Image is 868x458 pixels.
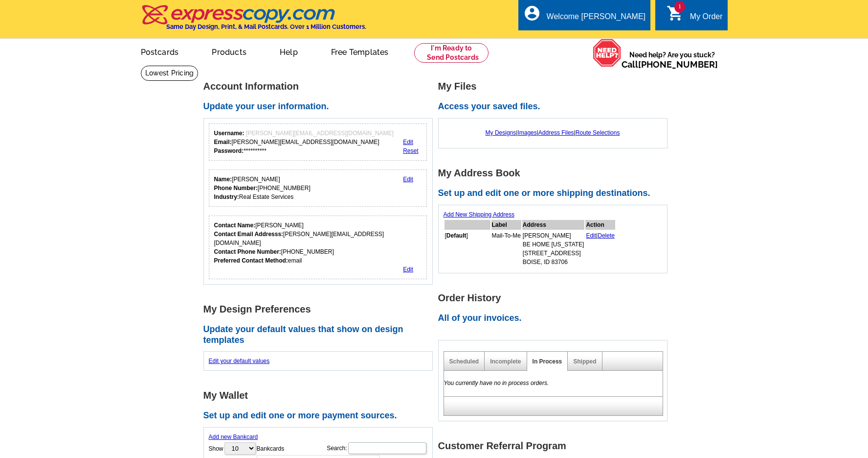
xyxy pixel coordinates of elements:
[214,185,258,192] strong: Phone Number:
[214,222,256,229] strong: Contact Name:
[403,176,413,183] a: Edit
[327,441,427,455] label: Search:
[438,293,673,303] h1: Order History
[585,220,615,230] th: Action
[214,221,422,265] div: [PERSON_NAME] [PERSON_NAME][EMAIL_ADDRESS][DOMAIN_NAME] [PHONE_NUMBER] email
[209,434,258,440] a: Add new Bankcard
[446,232,467,239] b: Default
[576,129,620,136] a: Route Selections
[674,1,685,13] span: 1
[214,139,232,145] strong: Email:
[444,380,549,386] em: You currently have no in process orders.
[214,231,284,238] strong: Contact Email Addresss:
[445,231,490,267] td: [ ]
[438,168,673,178] h1: My Address Book
[622,59,718,70] span: Call
[523,4,541,22] i: account_circle
[622,50,723,70] span: Need help? Are you stuck?
[214,248,281,255] strong: Contact Phone Number:
[209,358,270,364] a: Edit your default values
[203,324,438,345] h2: Update your default values that show on design templates
[214,257,288,264] strong: Preferred Contact Method:
[533,358,562,365] a: In Process
[196,40,262,63] a: Products
[486,129,516,136] a: My Designs
[214,147,244,154] strong: Password:
[209,123,427,161] div: Your login information.
[438,101,673,112] h2: Access your saved files.
[214,193,239,200] strong: Industry:
[449,358,479,365] a: Scheduled
[438,313,673,324] h2: All of your invoices.
[264,40,313,63] a: Help
[203,81,438,92] h1: Account Information
[166,23,366,30] h4: Same Day Design, Print, & Mail Postcards. Over 1 Million Customers.
[538,129,574,136] a: Address Files
[203,304,438,314] h1: My Design Preferences
[203,390,438,401] h1: My Wallet
[585,231,615,267] td: |
[209,216,427,279] div: Who should we contact regarding order issues?
[224,442,256,455] select: ShowBankcards
[246,130,394,137] span: [PERSON_NAME][EMAIL_ADDRESS][DOMAIN_NAME]
[667,11,723,23] a: 1 shopping_cart My Order
[586,232,596,239] a: Edit
[517,129,536,136] a: Images
[315,40,404,63] a: Free Templates
[593,39,622,67] img: help
[490,358,521,365] a: Incomplete
[214,129,394,155] div: [PERSON_NAME][EMAIL_ADDRESS][DOMAIN_NAME] **********
[438,188,673,199] h2: Set up and edit one or more shipping destinations.
[203,410,438,421] h2: Set up and edit one or more payment sources.
[214,176,232,183] strong: Name:
[141,12,366,30] a: Same Day Design, Print, & Mail Postcards. Over 1 Million Customers.
[209,441,285,456] label: Show Bankcards
[125,40,195,63] a: Postcards
[491,220,521,230] th: Label
[444,211,514,218] a: Add New Shipping Address
[444,123,662,142] div: | | |
[491,231,521,267] td: Mail-To-Me
[638,59,718,70] a: [PHONE_NUMBER]
[403,266,413,273] a: Edit
[598,232,615,239] a: Delete
[209,169,427,207] div: Your personal details.
[403,139,413,145] a: Edit
[214,175,311,201] div: [PERSON_NAME] [PHONE_NUMBER] Real Estate Services
[667,4,684,22] i: shopping_cart
[403,147,418,154] a: Reset
[690,12,723,26] div: My Order
[438,81,673,92] h1: My Files
[573,358,596,365] a: Shipped
[203,101,438,112] h2: Update your user information.
[214,130,245,137] strong: Username:
[348,442,426,454] input: Search:
[522,220,585,230] th: Address
[522,231,585,267] td: [PERSON_NAME] BE HOME [US_STATE] [STREET_ADDRESS] BOISE, ID 83706
[547,12,645,26] div: Welcome [PERSON_NAME]
[438,441,673,451] h1: Customer Referral Program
